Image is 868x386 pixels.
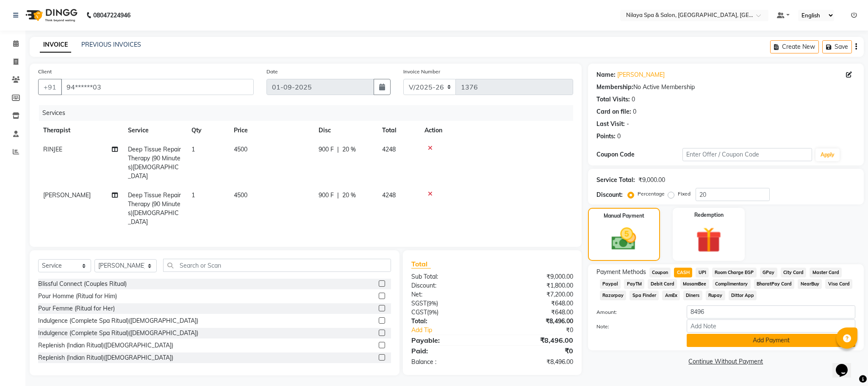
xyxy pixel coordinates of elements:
a: PREVIOUS INVOICES [81,41,141,48]
th: Price [229,121,313,140]
div: Total: [405,317,492,326]
label: Invoice Number [403,68,440,76]
div: Indulgence (Complete Spa Ritual)([DEMOGRAPHIC_DATA]) [38,316,198,325]
label: Manual Payment [604,212,644,220]
input: Enter Offer / Coupon Code [682,148,812,161]
div: Replenish (Indian Ritual)([DEMOGRAPHIC_DATA]) [38,341,173,350]
label: Client [38,68,52,76]
span: 900 F [319,145,334,154]
div: Services [39,105,580,121]
span: Deep Tissue Repair Therapy (90 Minutes)[DEMOGRAPHIC_DATA] [128,191,181,226]
th: Therapist [38,121,123,140]
span: Coupon [649,268,671,277]
span: Rupay [706,291,725,300]
div: ( ) [405,299,492,308]
input: Add Note [687,319,855,333]
label: Note: [590,323,681,330]
span: City Card [781,268,807,277]
span: SGST [411,299,427,307]
a: [PERSON_NAME] [617,70,665,79]
div: Coupon Code [596,150,683,159]
span: Spa Finder [630,291,659,300]
div: 0 [617,132,621,141]
span: 4248 [382,145,396,153]
span: GPay [760,268,777,277]
iframe: chat widget [832,352,860,378]
img: _gift.svg [688,224,729,256]
input: Search or Scan [163,259,391,272]
span: CGST [411,308,427,316]
button: Add Payment [687,334,855,347]
div: ₹648.00 [492,308,580,317]
span: Total [411,260,431,269]
span: 20 % [342,191,356,200]
span: BharatPay Card [754,279,795,289]
div: Net: [405,290,492,299]
div: ₹8,496.00 [492,335,580,345]
div: ₹0 [492,346,580,356]
div: Paid: [405,346,492,356]
span: 9% [428,300,436,307]
div: Card on file: [596,107,631,116]
span: 900 F [319,191,334,200]
div: ₹0 [507,326,579,335]
div: ₹7,200.00 [492,290,580,299]
span: 4248 [382,191,396,199]
div: Payable: [405,335,492,345]
th: Qty [186,121,229,140]
span: PayTM [624,279,644,289]
span: Payment Methods [596,268,646,277]
div: Replenish (Indian Ritual)([DEMOGRAPHIC_DATA]) [38,353,173,362]
div: Discount: [596,190,623,199]
div: No Active Membership [596,83,855,92]
span: RINJEE [43,145,62,153]
span: [PERSON_NAME] [43,191,91,199]
img: logo [22,3,80,27]
div: ( ) [405,308,492,317]
div: Discount: [405,281,492,290]
span: Debit Card [648,279,677,289]
span: CASH [674,268,692,277]
div: Points: [596,132,616,141]
span: | [337,145,339,154]
a: INVOICE [40,37,71,53]
span: Visa Card [825,279,852,289]
span: 4500 [234,191,247,199]
th: Service [123,121,186,140]
span: MosamBee [680,279,709,289]
span: Paypal [600,279,621,289]
div: - [627,120,629,129]
div: ₹1,800.00 [492,281,580,290]
span: Room Charge EGP [712,268,757,277]
span: 1 [191,145,195,153]
div: ₹9,000.00 [638,176,665,185]
label: Amount: [590,308,681,316]
span: Razorpay [600,291,627,300]
div: Sub Total: [405,272,492,281]
div: ₹9,000.00 [492,272,580,281]
label: Percentage [638,190,665,198]
div: Total Visits: [596,95,630,104]
label: Date [266,68,278,76]
button: +91 [38,79,62,95]
label: Redemption [694,211,724,219]
span: 4500 [234,145,247,153]
input: Amount [687,305,855,319]
img: _cash.svg [604,225,644,253]
th: Action [419,121,573,140]
span: Dittor App [729,291,757,300]
span: UPI [696,268,709,277]
a: Continue Without Payment [590,357,862,366]
div: ₹8,496.00 [492,358,580,366]
button: Create New [770,40,819,53]
span: 20 % [342,145,356,154]
span: Master Card [810,268,842,277]
div: Indulgence (Complete Spa Ritual)([DEMOGRAPHIC_DATA]) [38,329,198,338]
span: | [337,191,339,200]
input: Search by Name/Mobile/Email/Code [61,79,254,95]
div: Name: [596,70,616,79]
span: Deep Tissue Repair Therapy (90 Minutes)[DEMOGRAPHIC_DATA] [128,145,181,180]
a: Add Tip [405,326,507,335]
span: AmEx [662,291,680,300]
div: Blissful Connect (Couples Ritual) [38,280,127,288]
